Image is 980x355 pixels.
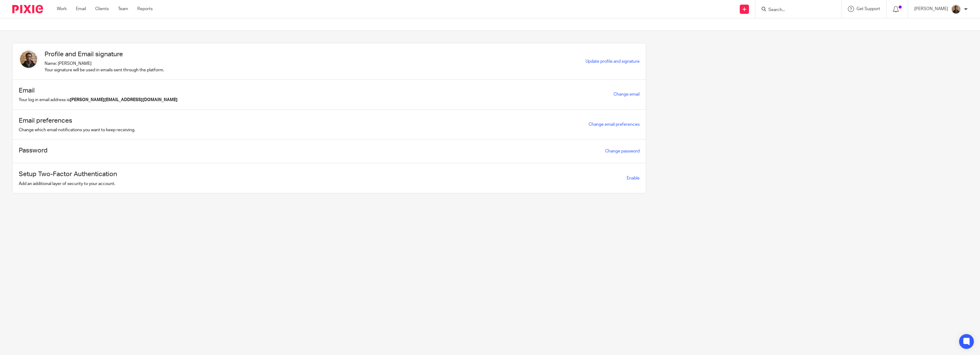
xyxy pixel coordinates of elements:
[118,6,128,12] a: Team
[57,6,67,12] a: Work
[137,6,153,12] a: Reports
[70,98,178,102] b: [PERSON_NAME][EMAIL_ADDRESS][DOMAIN_NAME]
[951,4,961,14] img: WhatsApp%20Image%202025-04-23%20.jpg
[19,116,135,125] h1: Email preferences
[12,5,43,13] img: Pixie
[768,7,823,13] input: Search
[76,6,86,12] a: Email
[45,61,164,73] p: Name: [PERSON_NAME] Your signature will be used in emails sent through the platform.
[19,169,117,179] h1: Setup Two-Factor Authentication
[586,59,640,64] a: Update profile and signature
[19,97,178,103] p: Your log in email address is
[19,181,117,187] p: Add an additional layer of security to your account.
[914,6,948,12] p: [PERSON_NAME]
[857,7,880,11] span: Get Support
[19,86,178,95] h1: Email
[95,6,109,12] a: Clients
[19,127,135,133] p: Change which email notifications you want to keep receiving.
[19,146,48,155] h1: Password
[19,49,38,69] img: WhatsApp%20Image%202025-04-23%20.jpg
[605,149,640,153] a: Change password
[589,122,640,127] a: Change email preferences
[45,49,164,59] h1: Profile and Email signature
[613,92,640,97] a: Change email
[627,176,640,180] span: Enable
